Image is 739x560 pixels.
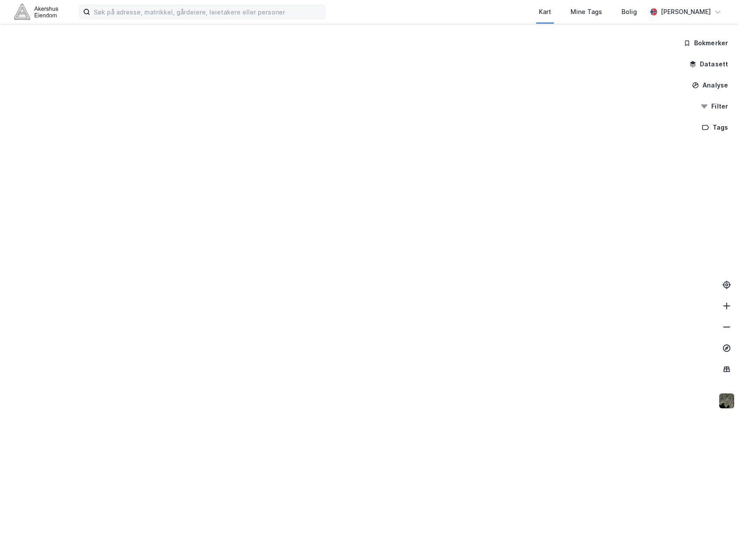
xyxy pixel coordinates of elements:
[695,518,739,560] iframe: Chat Widget
[622,7,637,17] div: Bolig
[14,4,58,19] img: akershus-eiendom-logo.9091f326c980b4bce74ccdd9f866810c.svg
[571,7,602,17] div: Mine Tags
[539,7,551,17] div: Kart
[695,518,739,560] div: Kontrollprogram for chat
[661,7,711,17] div: [PERSON_NAME]
[90,5,325,18] input: Søk på adresse, matrikkel, gårdeiere, leietakere eller personer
